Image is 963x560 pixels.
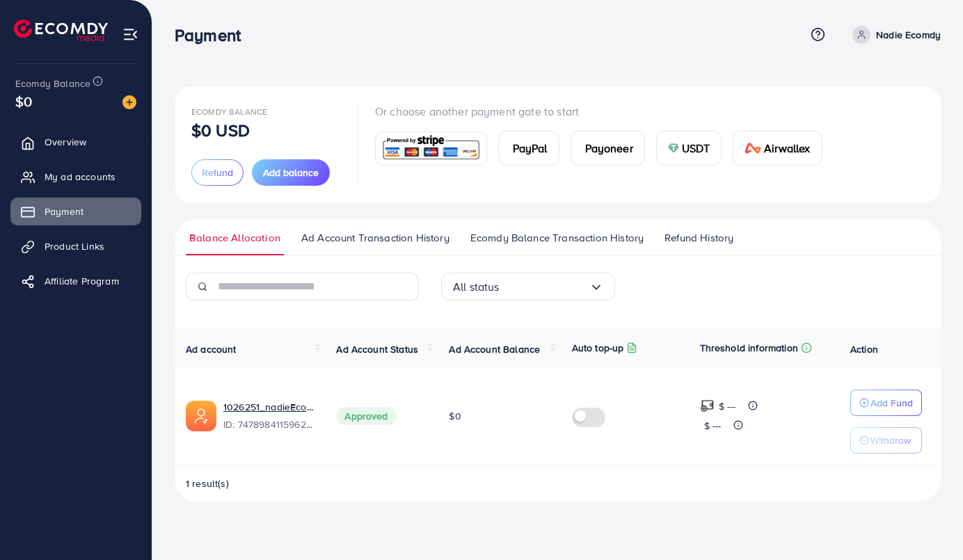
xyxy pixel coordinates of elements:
span: Balance Allocation [189,230,280,246]
span: Payment [45,205,83,218]
p: Nadie Ecomdy [876,26,941,43]
span: $0 [15,91,32,111]
span: Ad account [186,342,237,356]
a: Affiliate Program [10,267,141,295]
div: <span class='underline'>1026251_nadieEcomdy_1741336689341</span></br>7478984115962937360 [223,400,314,432]
img: card [380,134,482,163]
p: Or choose another payment gate to start [375,103,856,120]
img: card [594,143,605,154]
span: 1 result(s) [186,477,229,490]
p: Auto top-up [572,339,624,356]
a: cardPayPal [498,131,571,166]
img: top-up amount [700,418,715,433]
span: USDT [704,140,733,157]
p: $0 USD [191,122,250,138]
span: ID: 7478984115962937360 [223,417,314,431]
img: logo [14,19,108,41]
a: Nadie Ecomdy [847,26,941,44]
span: My ad accounts [45,170,116,184]
span: $0 [449,409,461,423]
img: ic-ads-acc.e4c84228.svg [186,401,216,431]
span: Add balance [263,166,319,179]
button: Refund [191,159,244,186]
span: Ecomdy Balance Transaction History [470,230,644,246]
a: cardPayoneer [582,131,667,166]
h3: Payment [175,25,252,45]
img: card [690,143,701,154]
iframe: Chat [904,497,953,550]
img: menu [122,26,138,42]
a: cardAirwallex [755,131,844,166]
img: card [767,143,783,154]
span: Ecomdy Balance [191,106,267,118]
a: 1026251_nadieEcomdy_1741336689341 [223,400,314,414]
a: Product Links [10,232,141,260]
p: Threshold information [700,339,798,356]
span: Refund History [664,230,733,246]
p: Add Fund [870,394,913,411]
span: Product Links [45,239,104,253]
span: Ad Account Status [336,342,418,356]
div: Search for option [441,273,615,301]
span: Action [850,342,878,356]
span: Refund [202,166,233,179]
span: All status [453,276,500,298]
img: card [510,143,521,154]
span: Approved [336,407,396,425]
a: My ad accounts [10,163,141,191]
p: $ --- [719,398,736,415]
input: Search for option [500,276,589,298]
span: Airwallex [786,140,832,157]
span: Ecomdy Balance [15,77,90,90]
a: card [375,131,487,166]
button: Add Fund [850,390,922,416]
button: Add balance [252,159,330,186]
button: Withdraw [850,427,922,454]
p: $ --- [719,417,736,434]
img: image [122,95,136,109]
p: Withdraw [870,432,911,449]
span: Affiliate Program [45,274,119,288]
span: Overview [45,135,86,149]
a: cardUSDT [678,131,745,166]
span: Ad Account Transaction History [301,230,449,246]
span: Payoneer [607,140,655,157]
span: PayPal [524,140,559,157]
a: Overview [10,128,141,156]
img: top-up amount [700,399,715,413]
span: Ad Account Balance [449,342,540,356]
a: Payment [10,198,141,225]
